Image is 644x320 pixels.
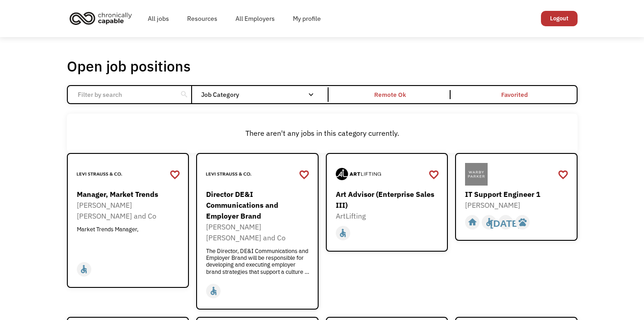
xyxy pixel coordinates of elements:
[206,221,311,243] div: [PERSON_NAME] [PERSON_NAME] and Co
[468,215,477,229] div: home
[67,8,135,28] img: Chronically Capable logo
[201,91,323,98] div: Job Category
[336,210,441,221] div: ArtLifting
[465,163,488,186] img: Warby Parker
[139,4,178,33] a: All jobs
[336,163,381,186] img: ArtLifting
[299,168,310,181] a: favorite_border
[180,88,188,101] div: search
[455,153,578,241] a: Warby ParkerIT Support Engineer 1[PERSON_NAME]homeaccessible[DATE]pets
[206,163,251,186] img: Levi Strauss and Co
[329,86,452,103] a: Remote Ok
[72,86,173,103] input: Filter by search
[452,86,576,103] a: Favorited
[326,153,448,252] a: ArtLiftingArt Advisor (Enterprise Sales III)ArtLiftingaccessible
[284,4,330,33] a: My profile
[77,163,122,186] img: Levi Strauss and Co
[558,168,569,181] a: favorite_border
[336,189,441,210] div: Art Advisor (Enterprise Sales III)
[169,168,180,181] a: favorite_border
[67,8,139,28] a: home
[77,226,182,253] div: Market Trends Manager,
[201,87,323,102] div: Job Category
[196,153,319,310] a: Levi Strauss and CoDirector DE&I Communications and Employer Brand[PERSON_NAME] [PERSON_NAME] and...
[465,200,570,210] div: [PERSON_NAME]
[67,57,191,75] h1: Open job positions
[178,4,226,33] a: Resources
[465,189,570,200] div: IT Support Engineer 1
[226,4,284,33] a: All Employers
[206,189,311,221] div: Director DE&I Communications and Employer Brand
[428,168,439,181] a: favorite_border
[490,215,522,229] div: [DATE]
[71,128,573,139] div: There aren't any jobs in this category currently.
[209,284,218,298] div: accessible
[374,89,406,100] div: Remote Ok
[541,11,578,26] a: Logout
[79,263,89,276] div: accessible
[338,226,348,240] div: accessible
[484,215,494,229] div: accessible
[67,85,578,104] form: Email Form
[77,200,182,221] div: [PERSON_NAME] [PERSON_NAME] and Co
[67,153,189,288] a: Levi Strauss and CoManager, Market Trends[PERSON_NAME] [PERSON_NAME] and CoMarket Trends Manager,...
[518,215,527,229] div: pets
[77,189,182,200] div: Manager, Market Trends
[206,248,311,275] div: The Director, DE&I Communications and Employer Brand will be responsible for developing and execu...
